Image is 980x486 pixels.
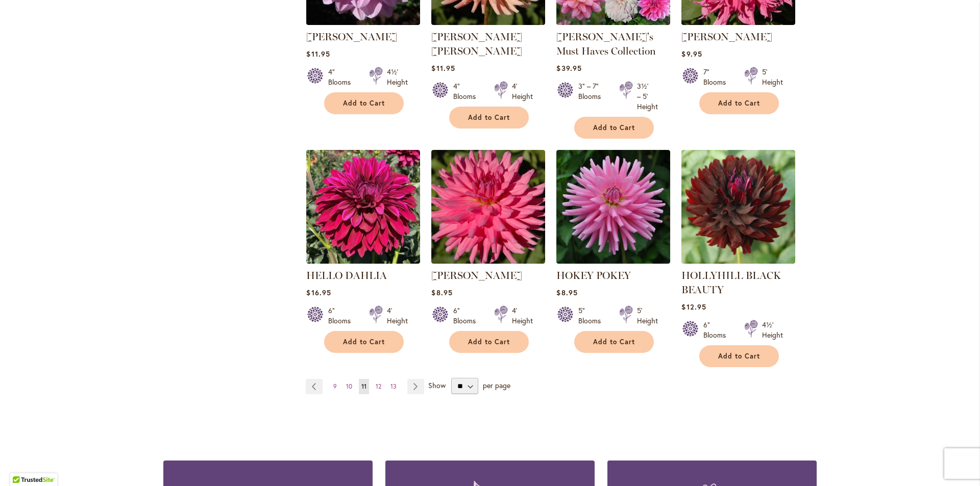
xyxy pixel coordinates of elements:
span: $11.95 [431,63,455,73]
div: 4½' Height [387,67,408,87]
span: Add to Cart [468,338,510,346]
img: Hello Dahlia [306,150,420,264]
span: Add to Cart [718,352,760,361]
a: HEATHER FEATHER [306,17,420,27]
span: 12 [376,382,381,390]
div: 7" Blooms [703,67,732,87]
div: 4' Height [387,305,408,326]
div: 4' Height [512,81,533,101]
a: HOLLYHILL BLACK BEAUTY [681,269,781,296]
img: HOLLYHILL BLACK BEAUTY [681,150,795,264]
span: 9 [333,382,337,390]
span: Show [428,380,446,390]
span: Add to Cart [343,99,385,108]
a: Hello Dahlia [306,256,420,266]
img: HERBERT SMITH [431,150,545,264]
button: Add to Cart [449,331,529,353]
a: HELLO DAHLIA [306,269,387,282]
span: $12.95 [681,302,706,312]
span: Add to Cart [593,123,635,132]
span: $39.95 [556,63,581,73]
span: $16.95 [306,288,331,297]
a: [PERSON_NAME] [PERSON_NAME] [431,31,522,57]
div: 4" Blooms [328,67,357,87]
span: Add to Cart [593,338,635,346]
a: 13 [388,379,399,394]
div: 5' Height [637,305,658,326]
div: 6" Blooms [703,320,732,340]
iframe: Launch Accessibility Center [8,450,36,478]
button: Add to Cart [324,331,404,353]
a: [PERSON_NAME] [431,269,522,282]
a: HOKEY POKEY [556,269,631,282]
button: Add to Cart [699,92,779,114]
a: 9 [331,379,339,394]
span: $8.95 [556,288,577,297]
a: HEATHER MARIE [431,17,545,27]
span: 11 [361,382,366,390]
button: Add to Cart [324,92,404,114]
span: 10 [346,382,352,390]
span: Add to Cart [343,338,385,346]
div: 4' Height [512,305,533,326]
a: HOLLYHILL BLACK BEAUTY [681,256,795,266]
div: 3" – 7" Blooms [578,81,607,112]
div: 6" Blooms [328,305,357,326]
a: [PERSON_NAME]'s Must Haves Collection [556,31,656,57]
a: 10 [344,379,355,394]
span: 13 [390,382,397,390]
a: [PERSON_NAME] [681,31,772,43]
a: HOKEY POKEY [556,256,670,266]
span: $11.95 [306,49,330,59]
a: 12 [373,379,384,394]
span: $8.95 [431,288,452,297]
div: 3½' – 5' Height [637,81,658,112]
span: Add to Cart [718,99,760,108]
button: Add to Cart [574,117,654,139]
div: 6" Blooms [453,305,482,326]
button: Add to Cart [449,107,529,129]
div: 5" Blooms [578,305,607,326]
span: per page [483,380,510,390]
a: HELEN RICHMOND [681,17,795,27]
div: 4½' Height [762,320,783,340]
button: Add to Cart [574,331,654,353]
img: HOKEY POKEY [556,150,670,264]
span: Add to Cart [468,113,510,122]
a: [PERSON_NAME] [306,31,397,43]
a: Heather's Must Haves Collection [556,17,670,27]
a: HERBERT SMITH [431,256,545,266]
span: $9.95 [681,49,702,59]
div: 5' Height [762,67,783,87]
div: 4" Blooms [453,81,482,101]
button: Add to Cart [699,345,779,367]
